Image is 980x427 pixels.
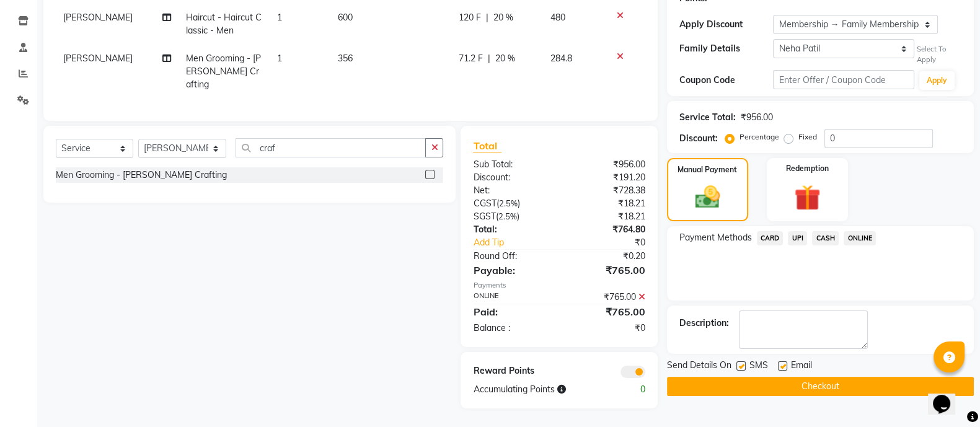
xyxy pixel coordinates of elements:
[464,236,575,249] a: Add Tip
[186,53,261,90] span: Men Grooming - [PERSON_NAME] Crafting
[464,197,559,210] div: ( )
[791,359,812,374] span: Email
[786,182,828,214] img: _gift.svg
[338,12,353,23] span: 600
[798,131,817,143] label: Fixed
[464,223,559,236] div: Total:
[559,171,655,184] div: ₹191.20
[550,53,572,64] span: 284.8
[788,231,807,245] span: UPI
[63,53,133,64] span: [PERSON_NAME]
[486,11,488,24] span: |
[338,53,353,64] span: 356
[473,280,645,291] div: Payments
[464,304,559,319] div: Paid:
[464,263,559,278] div: Payable:
[679,317,729,330] div: Description:
[679,74,774,87] div: Coupon Code
[786,163,829,174] label: Redemption
[464,158,559,171] div: Sub Total:
[464,250,559,263] div: Round Off:
[687,183,728,211] img: _cash.svg
[749,359,768,374] span: SMS
[667,359,731,374] span: Send Details On
[678,164,737,175] label: Manual Payment
[739,131,779,143] label: Percentage
[459,52,483,65] span: 71.2 F
[63,12,133,23] span: [PERSON_NAME]
[559,322,655,335] div: ₹0
[559,250,655,263] div: ₹0.20
[464,184,559,197] div: Net:
[493,11,513,24] span: 20 %
[495,52,515,65] span: 20 %
[464,291,559,304] div: ONLINE
[559,291,655,304] div: ₹765.00
[919,71,955,90] button: Apply
[812,231,839,245] span: CASH
[757,231,784,245] span: CARD
[464,322,559,335] div: Balance :
[844,231,876,245] span: ONLINE
[741,111,773,124] div: ₹956.00
[459,11,481,24] span: 120 F
[473,139,501,152] span: Total
[498,211,516,221] span: 2.5%
[277,12,282,23] span: 1
[575,236,655,249] div: ₹0
[559,223,655,236] div: ₹764.80
[236,138,426,157] input: Search or Scan
[667,377,974,396] button: Checkout
[277,53,282,64] span: 1
[473,198,496,209] span: CGST
[928,377,968,415] iframe: chat widget
[773,70,914,89] input: Enter Offer / Coupon Code
[679,132,718,145] div: Discount:
[464,210,559,223] div: ( )
[607,383,655,396] div: 0
[679,42,774,55] div: Family Details
[464,364,559,378] div: Reward Points
[679,111,736,124] div: Service Total:
[559,197,655,210] div: ₹18.21
[679,231,752,244] span: Payment Methods
[679,18,774,31] div: Apply Discount
[473,211,495,222] span: SGST
[559,184,655,197] div: ₹728.38
[488,52,490,65] span: |
[559,158,655,171] div: ₹956.00
[559,210,655,223] div: ₹18.21
[464,383,606,396] div: Accumulating Points
[464,171,559,184] div: Discount:
[559,304,655,319] div: ₹765.00
[559,263,655,278] div: ₹765.00
[550,12,565,23] span: 480
[56,169,227,182] div: Men Grooming - [PERSON_NAME] Crafting
[917,44,961,65] div: Select To Apply
[186,12,262,36] span: Haircut - Haircut Classic - Men
[498,198,517,208] span: 2.5%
